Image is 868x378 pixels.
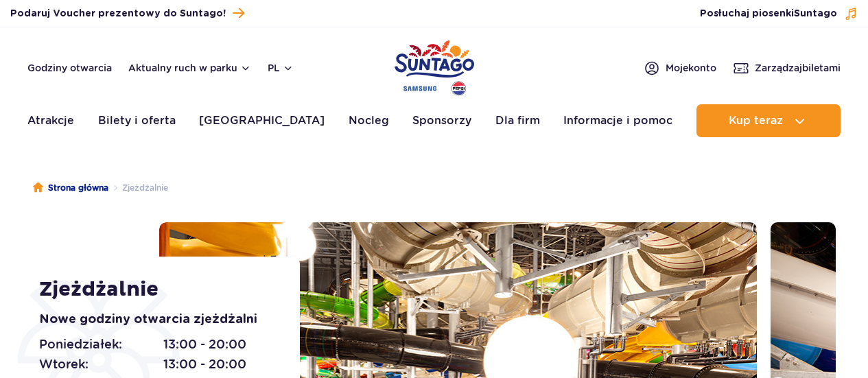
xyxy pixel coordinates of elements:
button: pl [268,61,294,75]
a: Zarządzajbiletami [733,60,841,76]
a: Strona główna [33,181,108,195]
span: Kup teraz [729,115,783,127]
span: 13:00 - 20:00 [163,335,246,354]
a: Dla firm [495,104,540,137]
span: Moje konto [666,61,716,75]
h1: Zjeżdżalnie [39,277,269,302]
button: Kup teraz [696,104,841,137]
a: Park of Poland [395,34,474,97]
span: Poniedziałek: [39,335,122,354]
a: Mojekonto [644,60,716,76]
a: Sponsorzy [412,104,471,137]
a: Nocleg [349,104,389,137]
a: Informacje i pomoc [563,104,672,137]
li: Zjeżdżalnie [108,181,168,195]
span: Posłuchaj piosenki [700,7,837,21]
a: Godziny otwarcia [27,61,112,75]
span: Suntago [794,9,837,19]
button: Posłuchaj piosenkiSuntago [700,7,858,21]
button: Aktualny ruch w parku [128,62,251,73]
span: Podaruj Voucher prezentowy do Suntago! [10,7,226,21]
a: Podaruj Voucher prezentowy do Suntago! [10,4,244,23]
span: Zarządzaj biletami [755,61,841,75]
p: Nowe godziny otwarcia zjeżdżalni [39,310,269,329]
a: Atrakcje [27,104,74,137]
a: Bilety i oferta [98,104,176,137]
a: [GEOGRAPHIC_DATA] [199,104,325,137]
span: 13:00 - 20:00 [163,355,246,374]
span: Wtorek: [39,355,89,374]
